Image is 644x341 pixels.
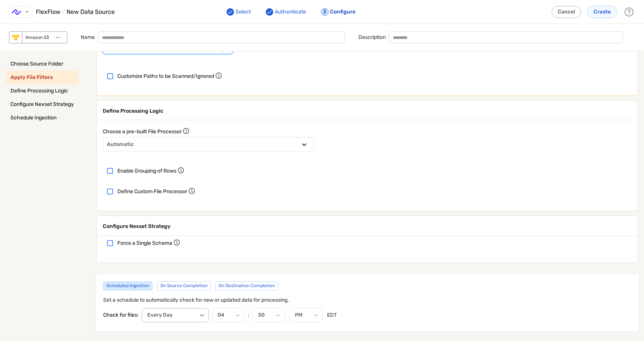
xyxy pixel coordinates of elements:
p: Configure [330,7,355,16]
label: : [248,311,252,319]
span: On Destination Completion [216,280,278,291]
label: Choose a pre-built File Processor [103,127,182,136]
h2: Define Processing Logic [97,101,638,120]
span: Choose Source Folder [10,60,74,68]
h2: Configure Nexset Strategy [97,216,638,235]
div: On Source Completion [157,281,211,290]
input: Choose a pre-built File Processor [107,140,108,149]
label: EDT [326,311,337,319]
span: 3 [323,7,326,16]
p: Set a schedule to automatically check for new or updated data for processing. [103,296,289,304]
span: Schedule Ingestion [10,114,74,122]
button: 3Configure [317,5,359,19]
label: Define Custom File Processor [117,187,187,196]
span: FlexFlow New Data Source [36,7,115,16]
span: Create [594,8,611,16]
h6: Apply File Filters [10,74,74,81]
label: Customize Paths to be Scanned/Ignored [117,71,214,81]
p: Select [235,7,251,16]
span: Check for files: [103,312,139,318]
span: Define Processing Logic [10,87,74,95]
span: Scheduled Ingestion [104,280,152,291]
div: section-container [96,216,638,262]
span: / [62,8,65,15]
button: Cancel [552,6,581,18]
label: Description [358,34,386,41]
label: Force a Single Schema [117,238,172,248]
p: Authenticate [275,7,306,16]
div: On Destination Completion [215,281,278,290]
label: Name [81,34,95,41]
button: Select [223,5,255,19]
span: On Source Completion [157,280,210,291]
div: Scheduled Ingestion [103,281,152,290]
button: Authenticate [262,5,310,19]
div: Help [623,6,635,18]
label: Enable Grouping of Rows [117,166,176,176]
span: Amazon S3 [25,34,49,40]
div: section-container [96,100,638,211]
span: Configure Nexset Strategy [10,101,74,108]
button: Create [587,6,617,18]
